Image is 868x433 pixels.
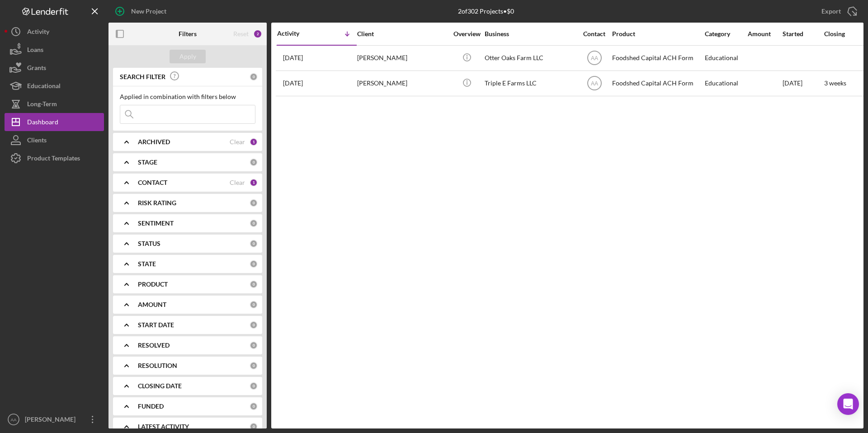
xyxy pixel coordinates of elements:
[812,2,863,20] button: Export
[357,46,448,70] div: [PERSON_NAME]
[250,240,258,248] div: 0
[250,138,258,146] div: 1
[250,321,258,329] div: 0
[357,71,448,95] div: [PERSON_NAME]
[138,403,164,410] b: FUNDED
[250,341,258,349] div: 0
[138,240,160,247] b: STATUS
[138,159,157,166] b: STAGE
[748,30,782,38] div: Amount
[450,30,484,38] div: Overview
[230,138,245,146] div: Clear
[783,30,823,38] div: Started
[138,138,170,146] b: ARCHIVED
[233,30,249,38] div: Reset
[5,113,104,131] button: Dashboard
[485,46,575,70] div: Otter Oaks Farm LLC
[5,77,104,95] button: Educational
[250,219,258,227] div: 0
[138,321,174,329] b: START DATE
[138,301,166,308] b: AMOUNT
[250,362,258,370] div: 0
[837,393,859,415] div: Open Intercom Messenger
[250,199,258,207] div: 0
[250,73,258,81] div: 0
[27,77,61,97] div: Educational
[5,410,104,428] button: AA[PERSON_NAME]
[250,260,258,268] div: 0
[5,131,104,149] button: Clients
[253,29,262,38] div: 2
[27,41,43,61] div: Loans
[705,46,747,70] div: Educational
[5,23,104,41] button: Activity
[138,220,174,227] b: SENTIMENT
[824,79,846,87] time: 3 weeks
[138,179,167,186] b: CONTACT
[5,59,104,77] button: Grants
[27,95,57,115] div: Long-Term
[179,50,196,63] div: Apply
[230,179,245,186] div: Clear
[705,71,747,95] div: Educational
[5,149,104,167] button: Product Templates
[250,402,258,410] div: 0
[179,30,197,38] b: Filters
[120,73,165,80] b: SEARCH FILTER
[612,46,703,70] div: Foodshed Capital ACH Form
[485,30,575,38] div: Business
[138,342,170,349] b: RESOLVED
[250,280,258,288] div: 0
[138,199,176,207] b: RISK RATING
[612,30,703,38] div: Product
[11,417,17,422] text: AA
[5,95,104,113] button: Long-Term
[283,54,303,61] time: 2025-08-06 20:48
[357,30,448,38] div: Client
[590,80,598,87] text: AA
[120,93,255,100] div: Applied in combination with filters below
[821,2,841,20] div: Export
[138,281,168,288] b: PRODUCT
[27,149,80,169] div: Product Templates
[27,113,58,133] div: Dashboard
[5,41,104,59] button: Loans
[250,301,258,309] div: 0
[138,382,182,390] b: CLOSING DATE
[705,30,747,38] div: Category
[131,2,166,20] div: New Project
[23,410,81,431] div: [PERSON_NAME]
[250,158,258,166] div: 0
[612,71,703,95] div: Foodshed Capital ACH Form
[283,80,303,87] time: 2025-07-18 19:09
[250,382,258,390] div: 0
[250,179,258,187] div: 1
[27,59,46,79] div: Grants
[138,260,156,268] b: STATE
[277,30,317,37] div: Activity
[458,8,514,15] div: 2 of 302 Projects • $0
[138,362,177,369] b: RESOLUTION
[108,2,175,20] button: New Project
[783,71,823,95] div: [DATE]
[27,131,47,151] div: Clients
[138,423,189,430] b: LATEST ACTIVITY
[590,55,598,61] text: AA
[577,30,611,38] div: Contact
[250,423,258,431] div: 0
[27,23,49,43] div: Activity
[170,50,206,63] button: Apply
[485,71,575,95] div: Triple E Farms LLC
